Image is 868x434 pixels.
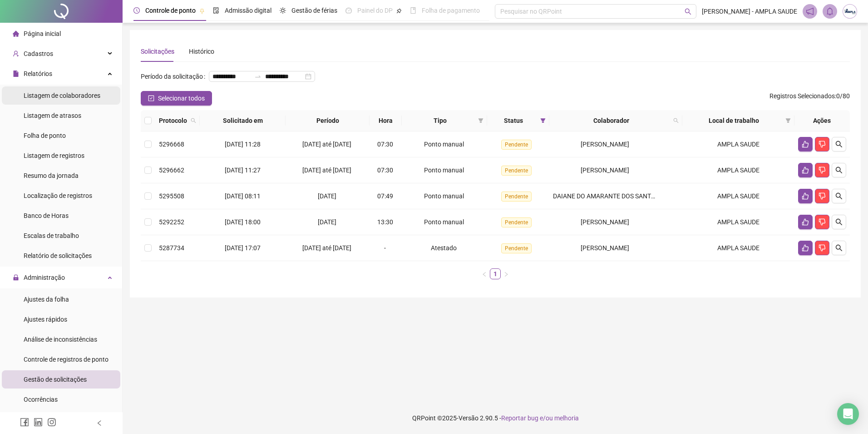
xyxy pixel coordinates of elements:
[396,8,402,14] span: pushpin
[96,420,103,426] span: left
[254,73,261,80] span: swap-right
[835,141,843,148] span: search
[141,69,209,84] label: Período da solicitação
[148,95,154,101] span: check-square
[225,244,261,252] span: [DATE] 17:07
[835,167,843,174] span: search
[159,244,184,252] span: 5287734
[682,131,794,157] td: AMPLA SAUDE
[189,46,214,56] div: Histórico
[24,30,61,37] span: Página inicial
[24,252,92,259] span: Relatório de solicitações
[422,7,480,14] span: Folha de pagamento
[682,209,794,235] td: AMPLA SAUDE
[24,336,97,343] span: Análise de inconsistências
[225,7,271,14] span: Admissão digital
[686,116,782,126] span: Local de trabalho
[479,268,490,279] li: Página anterior
[843,5,857,18] img: 21341
[20,418,29,427] span: facebook
[384,244,386,252] span: -
[302,244,351,252] span: [DATE] até [DATE]
[34,418,43,427] span: linkedin
[802,141,809,148] span: like
[540,118,546,123] span: filter
[158,93,205,103] span: Selecionar todos
[410,7,416,14] span: book
[553,116,670,126] span: Colaborador
[225,167,261,174] span: [DATE] 11:27
[802,218,809,226] span: like
[503,272,509,277] span: right
[225,218,261,226] span: [DATE] 18:00
[673,118,679,123] span: search
[24,396,58,403] span: Ocorrências
[501,268,512,279] li: Próxima página
[581,141,629,148] span: [PERSON_NAME]
[159,167,184,174] span: 5296662
[24,70,52,77] span: Relatórios
[501,166,532,176] span: Pendente
[478,118,483,123] span: filter
[424,218,464,226] span: Ponto manual
[141,46,174,56] div: Solicitações
[835,218,843,226] span: search
[581,218,629,226] span: [PERSON_NAME]
[24,172,79,179] span: Resumo da jornada
[424,167,464,174] span: Ponto manual
[501,217,532,227] span: Pendente
[377,167,393,174] span: 07:30
[501,192,532,202] span: Pendente
[501,268,512,279] button: right
[581,244,629,252] span: [PERSON_NAME]
[24,132,66,139] span: Folha de ponto
[24,192,92,199] span: Localização de registros
[501,243,532,253] span: Pendente
[490,268,501,279] li: 1
[819,167,826,174] span: dislike
[280,7,286,14] span: sun
[302,141,351,148] span: [DATE] até [DATE]
[200,110,286,131] th: Solicitado em
[377,192,393,200] span: 07:49
[377,141,393,148] span: 07:30
[24,50,53,57] span: Cadastros
[357,7,393,14] span: Painel do DP
[191,118,196,123] span: search
[13,71,19,77] span: file
[490,269,500,279] a: 1
[159,116,187,126] span: Protocolo
[501,414,579,422] span: Reportar bug e/ou melhoria
[225,192,261,200] span: [DATE] 08:11
[702,6,797,16] span: [PERSON_NAME] - AMPLA SAUDE
[291,7,337,14] span: Gestão de férias
[685,8,691,15] span: search
[835,192,843,200] span: search
[491,116,537,126] span: Status
[405,116,474,126] span: Tipo
[682,183,794,209] td: AMPLA SAUDE
[123,402,868,434] footer: QRPoint © 2025 - 2.90.5 -
[318,192,336,200] span: [DATE]
[826,7,834,15] span: bell
[482,272,487,277] span: left
[377,218,393,226] span: 13:30
[47,418,56,427] span: instagram
[24,356,108,363] span: Controle de registros de ponto
[145,7,196,14] span: Controle de ponto
[769,91,850,106] span: : 0 / 80
[24,212,69,219] span: Banco de Horas
[424,141,464,148] span: Ponto manual
[254,73,261,80] span: to
[286,110,370,131] th: Período
[213,7,219,14] span: file-done
[424,192,464,200] span: Ponto manual
[159,141,184,148] span: 5296668
[479,268,490,279] button: left
[682,235,794,261] td: AMPLA SAUDE
[806,7,814,15] span: notification
[24,296,69,303] span: Ajustes da folha
[189,114,198,127] span: search
[159,192,184,200] span: 5295508
[784,114,793,127] span: filter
